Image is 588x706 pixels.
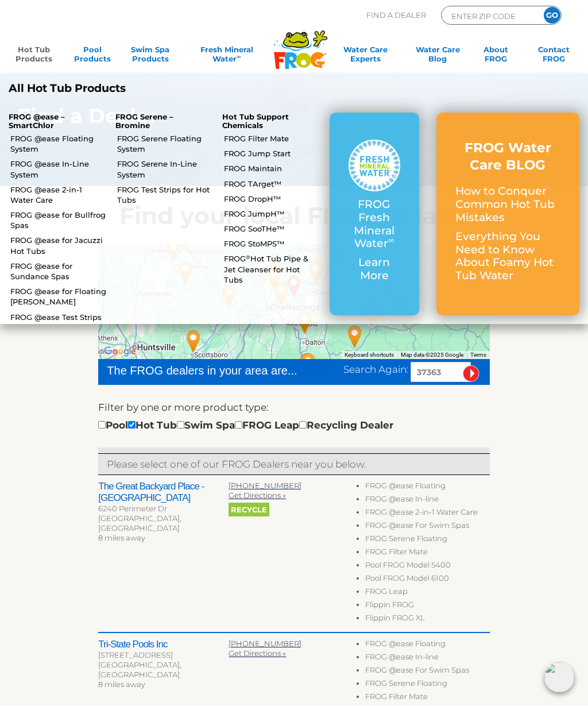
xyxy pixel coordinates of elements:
a: FROG Test Strips for Hot Tubs [117,184,214,205]
a: Hot TubProducts [11,45,57,68]
a: Terms (opens in new tab) [470,352,486,358]
a: Hot Tub Support Chemicals [222,112,289,130]
li: FROG Serene Floating [365,534,490,547]
p: Find A Dealer [366,6,426,25]
div: Hot Tub Solutions, LLC - 43 miles away. [337,317,373,357]
a: FROG Water Care BLOG How to Conquer Common Hot Tub Mistakes Everything You Need to Know About Foa... [455,140,560,288]
span: Recycle [229,503,269,516]
div: The FROG dealers in your area are... [107,362,298,379]
div: Cline Pools - 43 miles away. [289,344,325,384]
h2: The Great Backyard Place - [GEOGRAPHIC_DATA] [98,481,229,504]
li: Flippin FROG [365,600,490,613]
a: FROG Jump Start [224,148,320,159]
span: Search Again: [343,364,408,375]
a: [PHONE_NUMBER] [229,481,301,490]
div: [GEOGRAPHIC_DATA], [GEOGRAPHIC_DATA] [98,660,229,680]
div: [GEOGRAPHIC_DATA], [GEOGRAPHIC_DATA] [98,514,229,533]
a: Get Directions » [229,491,286,500]
a: Water CareExperts [329,45,402,68]
div: Pool Hot Tub Swim Spa FROG Leap Recycling Dealer [98,418,393,433]
li: FROG @ease For Swim Spas [365,520,490,534]
p: FROG Serene – Bromine [115,113,205,130]
p: Please select one of our FROG Dealers near you below. [107,457,481,472]
a: AboutFROG [473,45,519,68]
p: FROG Fresh Mineral Water [349,198,400,250]
p: FROG @ease – SmartChlor [9,113,98,130]
a: FROG @ease In-Line System [10,159,107,179]
li: FROG @ease Floating [365,481,490,494]
a: FROG Serene In-Line System [117,159,214,179]
li: FROG @ease Floating [365,639,490,652]
span: 8 miles away [98,533,145,542]
sup: ® [246,254,250,260]
input: Submit [463,365,479,382]
button: Keyboard shortcuts [345,351,394,359]
a: ContactFROG [531,45,577,68]
p: Learn More [349,256,400,283]
li: Pool FROG Model 5400 [365,560,490,573]
a: All Hot Tub Products [9,82,285,95]
a: FROG Serene Floating System [117,133,214,154]
a: FROG @ease Test Strips [10,312,107,322]
a: Fresh MineralWater∞ [186,45,268,68]
a: FROG @ease 2-in-1 Water Care [10,184,107,205]
span: 8 miles away [98,680,145,689]
li: Flippin FROG XL [365,613,490,626]
a: FROG @ease for Jacuzzi Hot Tubs [10,235,107,256]
label: Filter by one or more product type: [98,400,269,415]
a: FROG Maintain [224,163,320,173]
img: Google [101,344,139,359]
li: FROG Filter Mate [365,692,490,705]
li: FROG Leap [365,587,490,600]
a: FROG TArget™ [224,179,320,189]
a: FROG Filter Mate [224,133,320,144]
a: FROG®Hot Tub Pipe & Jet Cleanser for Hot Tubs [224,253,320,285]
li: FROG @ease In-line [365,494,490,507]
li: FROG Serene Floating [365,678,490,692]
li: FROG @ease 2-in-1 Water Care [365,507,490,520]
a: FROG JumpH™ [224,209,320,219]
a: FROG DropH™ [224,194,320,204]
a: FROG StoMPS™ [224,238,320,249]
h3: FROG Water Care BLOG [455,140,560,174]
div: 6240 Perimeter Dr [98,504,229,514]
span: Map data ©2025 Google [401,352,463,358]
sup: ∞ [388,235,394,245]
input: GO [544,7,560,24]
a: Get Directions » [229,649,286,658]
sup: ∞ [237,53,241,60]
div: [STREET_ADDRESS] [98,650,229,660]
a: FROG @ease Floating System [10,133,107,154]
h2: Tri-State Pools Inc [98,639,229,650]
li: FROG @ease For Swim Spas [365,665,490,678]
a: [PHONE_NUMBER] [229,639,301,648]
div: Tri State Pools & Spas Inc - 62 miles away. [176,321,211,361]
div: Flipper Pools and More - 43 miles away. [291,344,326,384]
a: FROG Fresh Mineral Water∞ Learn More [349,140,400,288]
p: How to Conquer Common Hot Tub Mistakes [455,185,560,224]
img: openIcon [544,662,574,692]
a: FROG @ease for Sundance Spas [10,261,107,281]
a: Swim SpaProducts [127,45,173,68]
a: FROG @ease for Floating [PERSON_NAME] [10,286,107,307]
a: PoolProducts [69,45,115,68]
input: Zip Code Form [450,9,528,22]
li: FROG @ease In-line [365,652,490,665]
a: Water CareBlog [415,45,461,68]
a: FROG SooTHe™ [224,223,320,234]
li: Pool FROG Model 6100 [365,573,490,587]
a: Open this area in Google Maps (opens a new window) [101,344,139,359]
li: FROG Filter Mate [365,547,490,560]
p: Everything You Need to Know About Foamy Hot Tub Water [455,230,560,283]
a: FROG @ease for Bullfrog Spas [10,210,107,230]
